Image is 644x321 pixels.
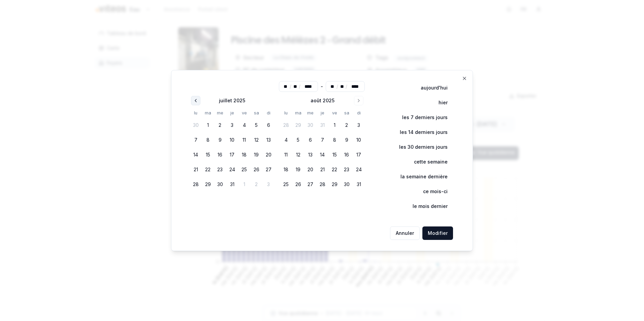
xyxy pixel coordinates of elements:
[226,178,238,190] button: 31
[280,149,292,161] button: 11
[190,149,202,161] button: 14
[292,119,304,131] button: 29
[316,149,328,161] button: 14
[250,109,262,116] th: samedi
[386,170,453,183] button: la semaine dernière
[250,119,262,131] button: 5
[250,178,262,190] button: 2
[190,109,202,116] th: lundi
[202,134,214,146] button: 8
[316,119,328,131] button: 31
[385,140,453,154] button: les 30 derniers jours
[409,185,453,198] button: ce mois-ci
[341,164,353,176] button: 23
[304,149,316,161] button: 13
[202,149,214,161] button: 15
[214,178,226,190] button: 30
[280,164,292,176] button: 18
[290,83,291,90] span: /
[262,109,275,116] th: dimanche
[304,178,316,190] button: 27
[226,109,238,116] th: jeudi
[190,119,202,131] button: 30
[202,119,214,131] button: 1
[304,109,316,116] th: mercredi
[422,226,453,240] button: Modifier
[219,97,245,104] div: juillet 2025
[238,178,250,190] button: 1
[316,109,328,116] th: jeudi
[353,178,365,190] button: 31
[262,178,275,190] button: 3
[341,134,353,146] button: 9
[214,119,226,131] button: 2
[262,134,275,146] button: 13
[386,126,453,139] button: les 14 derniers jours
[328,164,341,176] button: 22
[328,149,341,161] button: 15
[398,200,453,213] button: le mois dernier
[190,178,202,190] button: 28
[238,149,250,161] button: 18
[238,119,250,131] button: 4
[214,164,226,176] button: 23
[226,134,238,146] button: 10
[214,149,226,161] button: 16
[353,119,365,131] button: 3
[202,164,214,176] button: 22
[388,111,453,124] button: les 7 derniers jours
[321,81,323,92] div: -
[292,149,304,161] button: 12
[299,83,300,90] span: /
[280,178,292,190] button: 25
[400,155,453,169] button: cette semaine
[280,109,292,116] th: lundi
[328,134,341,146] button: 8
[226,119,238,131] button: 3
[407,81,453,95] button: aujourd'hui
[316,134,328,146] button: 7
[353,149,365,161] button: 17
[328,178,341,190] button: 29
[354,96,363,105] button: Go to next month
[292,134,304,146] button: 5
[250,149,262,161] button: 19
[336,83,338,90] span: /
[353,134,365,146] button: 10
[341,178,353,190] button: 30
[341,109,353,116] th: samedi
[328,109,341,116] th: vendredi
[214,134,226,146] button: 9
[250,164,262,176] button: 26
[328,119,341,131] button: 1
[346,83,347,90] span: /
[190,134,202,146] button: 7
[226,164,238,176] button: 24
[292,109,304,116] th: mardi
[190,164,202,176] button: 21
[262,164,275,176] button: 27
[202,178,214,190] button: 29
[238,164,250,176] button: 25
[390,226,420,240] button: Annuler
[304,164,316,176] button: 20
[238,109,250,116] th: vendredi
[304,119,316,131] button: 30
[292,178,304,190] button: 26
[311,97,334,104] div: août 2025
[202,109,214,116] th: mardi
[280,134,292,146] button: 4
[424,96,453,109] button: hier
[341,149,353,161] button: 16
[353,109,365,116] th: dimanche
[214,109,226,116] th: mercredi
[316,178,328,190] button: 28
[304,134,316,146] button: 6
[191,96,200,105] button: Go to previous month
[250,134,262,146] button: 12
[316,164,328,176] button: 21
[238,134,250,146] button: 11
[280,119,292,131] button: 28
[262,149,275,161] button: 20
[292,164,304,176] button: 19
